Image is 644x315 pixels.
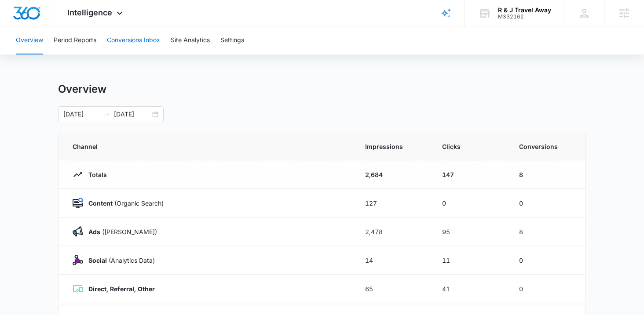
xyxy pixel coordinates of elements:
[355,217,432,246] td: 2,478
[83,227,157,236] p: ([PERSON_NAME])
[58,83,106,96] h1: Overview
[355,275,432,303] td: 65
[365,142,421,151] span: Impressions
[88,228,100,235] strong: Ads
[25,14,43,21] div: v 4.0.25
[97,52,148,58] div: Keywords by Traffic
[54,26,96,54] button: Period Reports
[23,23,97,30] div: Domain: [DOMAIN_NAME]
[63,109,100,119] input: Start date
[509,246,585,275] td: 0
[67,8,112,17] span: Intelligence
[83,170,107,179] p: Totals
[16,26,43,54] button: Overview
[442,142,498,151] span: Clicks
[88,257,107,264] strong: Social
[171,26,210,54] button: Site Analytics
[73,255,83,265] img: Social
[432,189,509,217] td: 0
[432,160,509,189] td: 147
[355,160,432,189] td: 2,684
[88,51,95,58] img: tab_keywords_by_traffic_grey.svg
[103,111,110,118] span: swap-right
[355,189,432,217] td: 127
[509,189,585,217] td: 0
[14,14,21,21] img: logo_orange.svg
[107,26,160,54] button: Conversions Inbox
[509,160,585,189] td: 8
[103,111,110,118] span: to
[83,256,155,265] p: (Analytics Data)
[73,142,344,151] span: Channel
[432,246,509,275] td: 11
[355,246,432,275] td: 14
[519,142,571,151] span: Conversions
[509,217,585,246] td: 8
[14,23,21,30] img: website_grey.svg
[220,26,244,54] button: Settings
[73,226,83,237] img: Ads
[432,217,509,246] td: 95
[73,198,83,208] img: Content
[88,199,113,207] strong: Content
[24,51,31,58] img: tab_domain_overview_orange.svg
[498,7,551,14] div: account name
[83,199,164,208] p: (Organic Search)
[114,109,150,119] input: End date
[498,14,551,20] div: account id
[432,275,509,303] td: 41
[509,275,585,303] td: 0
[88,285,155,293] strong: Direct, Referral, Other
[33,52,79,58] div: Domain Overview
